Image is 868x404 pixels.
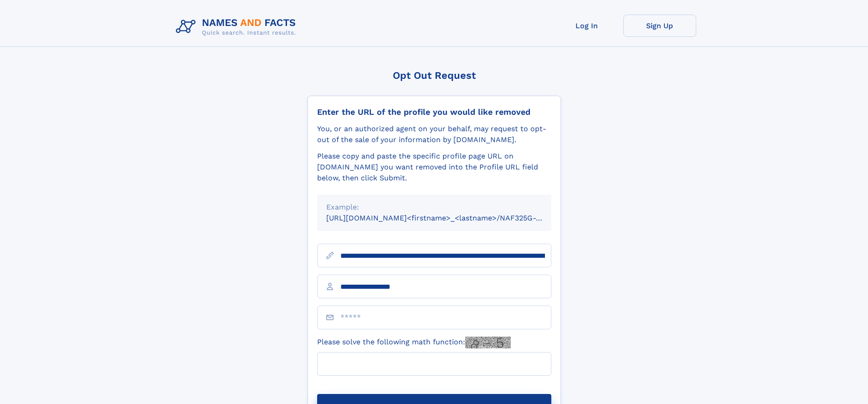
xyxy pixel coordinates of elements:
[326,214,569,222] small: [URL][DOMAIN_NAME]<firstname>_<lastname>/NAF325G-xxxxxxxx
[317,107,551,117] div: Enter the URL of the profile you would like removed
[623,15,696,37] a: Sign Up
[550,15,623,37] a: Log In
[317,151,551,184] div: Please copy and paste the specific profile page URL on [DOMAIN_NAME] you want removed into the Pr...
[308,70,561,81] div: Opt Out Request
[317,123,551,145] div: You, or an authorized agent on your behalf, may request to opt-out of the sale of your informatio...
[172,15,303,39] img: Logo Names and Facts
[317,337,511,348] label: Please solve the following math function:
[326,202,542,213] div: Example:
